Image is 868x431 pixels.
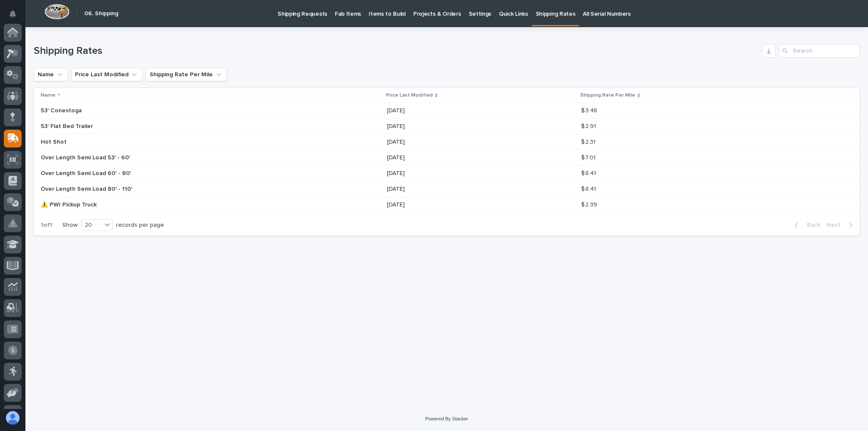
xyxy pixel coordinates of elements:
[34,134,860,150] tr: Hot ShotHot Shot [DATE]$ 2.31$ 2.31
[823,221,860,229] button: Next
[41,168,133,177] p: Over Length Semi Load 60' - 80'
[34,150,860,166] tr: Over Length Semi Load 53' - 60'Over Length Semi Load 53' - 60' [DATE]$ 7.01$ 7.01
[779,44,860,58] input: Search
[34,181,860,197] tr: Over Length Semi Load 80' - 110'Over Length Semi Load 80' - 110' [DATE]$ 8.41$ 8.41
[34,68,68,81] button: Name
[387,186,535,193] p: [DATE]
[71,68,142,81] button: Price Last Modified
[62,222,78,229] p: Show
[581,168,598,177] p: $ 8.41
[387,139,535,146] p: [DATE]
[387,154,535,161] p: [DATE]
[580,91,635,100] p: Shipping Rate Per Mile
[802,221,820,229] span: Back
[425,416,468,421] a: Powered By Stacker
[41,153,132,161] p: Over Length Semi Load 53' - 60'
[788,221,823,229] button: Back
[387,201,535,209] p: [DATE]
[41,91,56,100] p: Name
[581,200,599,209] p: $ 2.39
[146,68,227,81] button: Shipping Rate Per Mile
[387,123,535,130] p: [DATE]
[41,106,83,114] p: 53' Conestoga
[387,107,535,114] p: [DATE]
[4,409,22,427] button: users-avatar
[41,200,98,209] p: ⚠️ PWI Pickup Truck
[386,91,433,100] p: Price Last Modified
[116,222,164,229] p: records per page
[34,45,759,57] h1: Shipping Rates
[41,121,95,130] p: 53' Flat Bed Trailer
[11,10,22,24] div: Notifications
[34,166,860,181] tr: Over Length Semi Load 60' - 80'Over Length Semi Load 60' - 80' [DATE]$ 8.41$ 8.41
[41,137,68,146] p: Hot Shot
[581,137,597,146] p: $ 2.31
[34,197,860,213] tr: ⚠️ PWI Pickup Truck⚠️ PWI Pickup Truck [DATE]$ 2.39$ 2.39
[45,4,70,19] img: Workspace Logo
[34,103,860,119] tr: 53' Conestoga53' Conestoga [DATE]$ 3.48$ 3.48
[81,221,102,230] div: 20
[4,5,22,23] button: Notifications
[581,153,597,161] p: $ 7.01
[41,184,134,193] p: Over Length Semi Load 80' - 110'
[581,106,599,114] p: $ 3.48
[581,184,598,193] p: $ 8.41
[827,221,846,229] span: Next
[581,121,598,130] p: $ 2.91
[84,10,118,17] h2: 06. Shipping
[34,215,59,236] p: 1 of 1
[387,170,535,177] p: [DATE]
[34,119,860,134] tr: 53' Flat Bed Trailer53' Flat Bed Trailer [DATE]$ 2.91$ 2.91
